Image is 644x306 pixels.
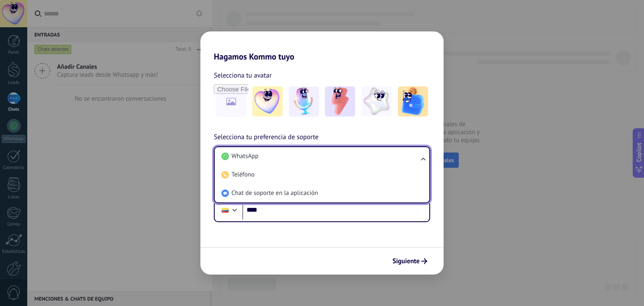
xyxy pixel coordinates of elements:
span: Chat de soporte en la aplicación [231,189,318,197]
h2: Hagamos Kommo tuyo [200,31,444,62]
img: -2.jpeg [289,86,319,117]
span: Selecciona tu avatar [214,70,272,81]
img: -5.jpeg [398,86,428,117]
button: Siguiente [389,254,431,268]
img: -4.jpeg [361,86,392,117]
div: Ecuador: + 593 [217,201,233,219]
img: -1.jpeg [252,86,283,117]
span: Siguiente [392,258,420,264]
span: WhatsApp [231,152,258,161]
img: -3.jpeg [325,86,355,117]
span: Selecciona tu preferencia de soporte [214,132,319,143]
span: Teléfono [231,171,254,179]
